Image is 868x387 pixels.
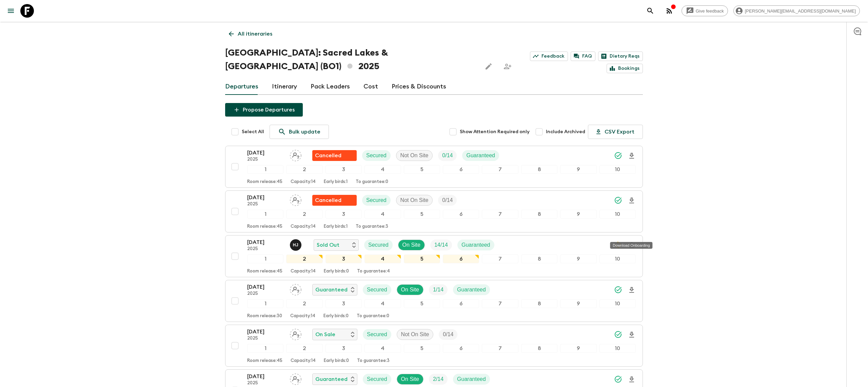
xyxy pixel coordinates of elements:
[466,151,495,160] p: Guaranteed
[482,299,518,308] div: 7
[356,224,388,229] p: To guarantee: 3
[614,151,622,160] svg: Synced Successfully
[247,238,284,246] p: [DATE]
[628,152,636,160] svg: Download Onboarding
[401,375,419,383] p: On Site
[225,146,643,188] button: [DATE]2025Assign pack leaderFlash Pack cancellationSecuredNot On SiteTrip FillGuaranteed123456789...
[482,60,495,73] button: Edit this itinerary
[291,269,316,274] p: Capacity: 14
[364,210,401,219] div: 4
[291,358,316,364] p: Capacity: 14
[286,344,322,353] div: 2
[367,330,387,339] p: Secured
[4,4,18,18] button: menu
[429,374,448,385] div: Trip Fill
[286,299,322,308] div: 2
[247,224,282,229] p: Room release: 45
[482,254,518,263] div: 7
[325,254,362,263] div: 3
[315,196,341,204] p: Cancelled
[363,374,391,385] div: Secured
[293,242,299,248] p: H J
[560,299,596,308] div: 9
[364,240,393,250] div: Secured
[397,329,434,340] div: Not On Site
[457,375,486,383] p: Guaranteed
[290,313,315,319] p: Capacity: 14
[247,254,283,263] div: 1
[356,179,388,185] p: To guarantee: 0
[362,195,391,206] div: Secured
[357,358,390,364] p: To guarantee: 3
[315,330,335,339] p: On Sale
[290,375,301,381] span: Assign pack leader
[363,329,391,340] div: Secured
[443,165,479,174] div: 6
[225,235,643,277] button: [DATE]2025Hector Juan Vargas Céspedes Sold OutSecuredOn SiteTrip FillGuaranteed12345678910Room re...
[521,254,557,263] div: 8
[404,299,440,308] div: 5
[400,151,429,160] p: Not On Site
[433,375,443,383] p: 2 / 14
[247,381,284,386] p: 2025
[367,286,387,294] p: Secured
[289,128,320,136] p: Bulk update
[614,196,622,204] svg: Synced Successfully
[291,179,316,185] p: Capacity: 14
[741,8,860,14] span: [PERSON_NAME][EMAIL_ADDRESS][DOMAIN_NAME]
[272,79,297,95] a: Itinerary
[247,179,282,185] p: Room release: 45
[325,210,362,219] div: 3
[363,284,391,295] div: Secured
[430,240,452,250] div: Trip Fill
[560,210,596,219] div: 9
[397,284,423,295] div: On Site
[438,195,457,206] div: Trip Fill
[443,299,479,308] div: 6
[247,358,282,364] p: Room release: 45
[560,165,596,174] div: 9
[225,103,303,117] button: Propose Departures
[404,344,440,353] div: 5
[439,329,457,340] div: Trip Fill
[442,151,453,160] p: 0 / 14
[247,269,282,274] p: Room release: 45
[238,30,272,38] p: All itineraries
[404,165,440,174] div: 5
[599,299,636,308] div: 10
[598,52,643,61] a: Dietary Reqs
[247,372,284,381] p: [DATE]
[628,286,636,294] svg: Download Onboarding
[290,152,301,157] span: Assign pack leader
[315,151,341,160] p: Cancelled
[291,224,316,229] p: Capacity: 14
[364,344,401,353] div: 4
[247,313,282,319] p: Room release: 30
[571,52,595,61] a: FAQ
[560,344,596,353] div: 9
[325,299,362,308] div: 3
[434,241,448,249] p: 14 / 14
[290,197,301,202] span: Assign pack leader
[628,375,636,384] svg: Download Onboarding
[324,269,349,274] p: Early birds: 0
[396,150,433,161] div: Not On Site
[290,331,301,336] span: Assign pack leader
[546,128,585,135] span: Include Archived
[599,210,636,219] div: 10
[286,165,322,174] div: 2
[588,125,643,139] button: CSV Export
[325,165,362,174] div: 3
[614,286,622,294] svg: Synced Successfully
[247,157,284,162] p: 2025
[247,328,284,336] p: [DATE]
[599,344,636,353] div: 10
[397,374,423,385] div: On Site
[225,280,643,322] button: [DATE]2025Assign pack leaderGuaranteedSecuredOn SiteTrip FillGuaranteed12345678910Room release:30...
[400,196,429,204] p: Not On Site
[442,196,453,204] p: 0 / 14
[366,196,387,204] p: Secured
[357,313,389,319] p: To guarantee: 0
[324,224,348,229] p: Early birds: 1
[247,283,284,291] p: [DATE]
